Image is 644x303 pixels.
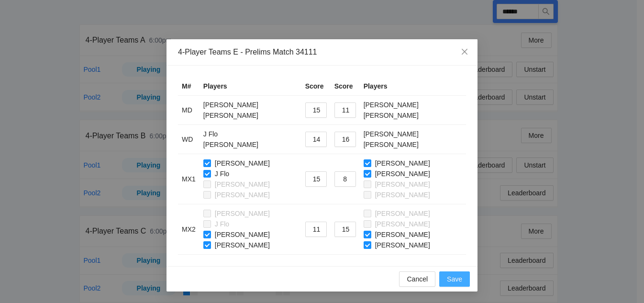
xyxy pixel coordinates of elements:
[447,274,462,284] span: Save
[407,274,428,284] span: Cancel
[334,102,356,118] button: 11
[360,77,466,96] td: Players
[203,100,298,110] div: [PERSON_NAME]
[364,100,462,110] div: [PERSON_NAME]
[334,171,356,187] button: 8
[178,77,200,96] td: M#
[331,77,360,96] td: Score
[364,139,462,150] div: [PERSON_NAME]
[371,240,434,250] span: [PERSON_NAME]
[371,179,434,190] span: [PERSON_NAME]
[211,190,274,200] span: [PERSON_NAME]
[200,77,301,96] td: Players
[211,219,233,229] span: J Flo
[371,229,434,240] span: [PERSON_NAME]
[203,110,298,121] div: [PERSON_NAME]
[178,96,200,125] td: MD
[305,132,327,147] button: 14
[371,208,434,219] span: [PERSON_NAME]
[301,77,331,96] td: Score
[364,110,462,121] div: [PERSON_NAME]
[371,190,434,200] span: [PERSON_NAME]
[211,208,274,219] span: [PERSON_NAME]
[439,271,470,287] button: Save
[399,271,435,287] button: Cancel
[203,129,298,139] div: J Flo
[305,222,327,237] button: 11
[452,39,477,65] button: Close
[178,47,466,57] div: 4-Player Teams E - Prelims Match 34111
[178,204,200,255] td: MX2
[211,158,274,168] span: [PERSON_NAME]
[371,158,434,168] span: [PERSON_NAME]
[334,222,356,237] button: 15
[371,168,434,179] span: [PERSON_NAME]
[178,125,200,154] td: WD
[305,171,327,187] button: 15
[211,229,274,240] span: [PERSON_NAME]
[334,132,356,147] button: 16
[371,219,434,229] span: [PERSON_NAME]
[178,154,200,204] td: MX1
[211,240,274,250] span: [PERSON_NAME]
[203,139,298,150] div: [PERSON_NAME]
[461,48,468,56] span: close
[305,102,327,118] button: 15
[211,168,233,179] span: J Flo
[364,129,462,139] div: [PERSON_NAME]
[211,179,274,190] span: [PERSON_NAME]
